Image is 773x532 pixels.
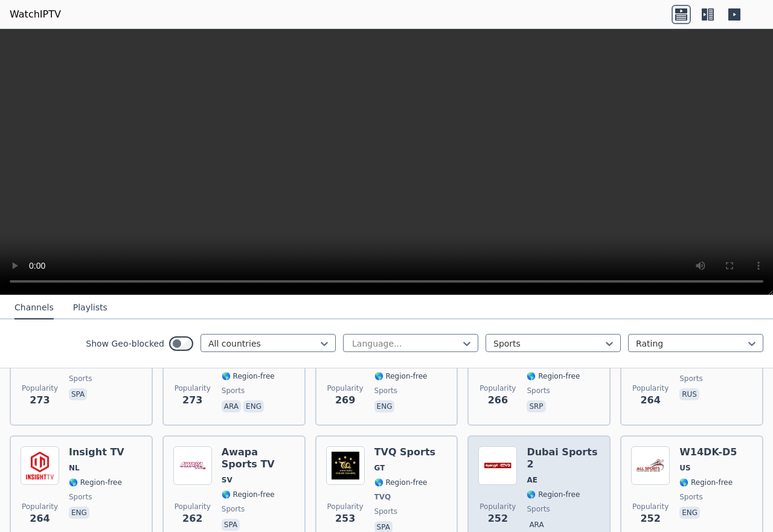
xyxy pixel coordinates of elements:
img: Dubai Sports 2 [478,446,517,485]
span: TVQ [374,492,391,502]
span: 262 [182,511,202,526]
span: Popularity [480,383,516,393]
span: 252 [640,511,660,526]
span: 🌎 Region-free [374,371,428,381]
img: Insight TV [21,446,59,485]
p: spa [222,519,240,531]
span: 🌎 Region-free [222,371,275,381]
p: eng [69,507,89,519]
span: SV [222,475,233,485]
span: 🌎 Region-free [527,371,580,381]
span: 🌎 Region-free [222,490,275,499]
h6: W14DK-D5 [679,446,737,458]
span: AE [527,475,537,485]
span: sports [679,492,702,502]
span: NL [69,463,80,473]
p: ara [527,519,546,531]
img: TVQ Sports [326,446,365,485]
span: Popularity [327,383,364,393]
button: Playlists [73,296,107,319]
span: 🌎 Region-free [679,478,733,487]
span: 273 [182,393,202,408]
p: rus [679,388,699,400]
span: Popularity [327,502,364,511]
span: 🌎 Region-free [374,478,428,487]
span: sports [679,374,702,383]
p: eng [679,507,700,519]
span: sports [374,507,397,516]
span: Popularity [175,383,211,393]
span: Popularity [632,383,669,393]
button: Channels [14,296,54,319]
span: 266 [488,393,508,408]
span: 252 [488,511,508,526]
span: Popularity [175,502,211,511]
p: spa [69,388,87,400]
span: sports [69,492,92,502]
span: sports [374,386,397,396]
a: WatchIPTV [10,7,61,22]
span: 🌎 Region-free [69,478,122,487]
span: 273 [30,393,50,408]
span: sports [527,386,550,396]
span: GT [374,463,385,473]
span: 264 [30,511,50,526]
h6: Dubai Sports 2 [527,446,600,470]
span: Popularity [632,502,669,511]
span: sports [69,374,92,383]
p: eng [374,400,395,412]
span: sports [222,386,245,396]
span: Popularity [480,502,516,511]
label: Show Geo-blocked [86,338,164,350]
span: Popularity [22,383,58,393]
img: W14DK-D5 [631,446,670,485]
span: Popularity [22,502,58,511]
img: Awapa Sports TV [173,446,212,485]
p: ara [222,400,241,412]
span: 🌎 Region-free [527,490,580,499]
span: sports [527,504,550,514]
h6: Awapa Sports TV [222,446,295,470]
span: 264 [640,393,660,408]
h6: Insight TV [69,446,124,458]
span: sports [222,504,245,514]
p: eng [243,400,264,412]
span: 269 [335,393,355,408]
span: 253 [335,511,355,526]
p: srp [527,400,545,412]
span: US [679,463,690,473]
h6: TVQ Sports [374,446,436,458]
